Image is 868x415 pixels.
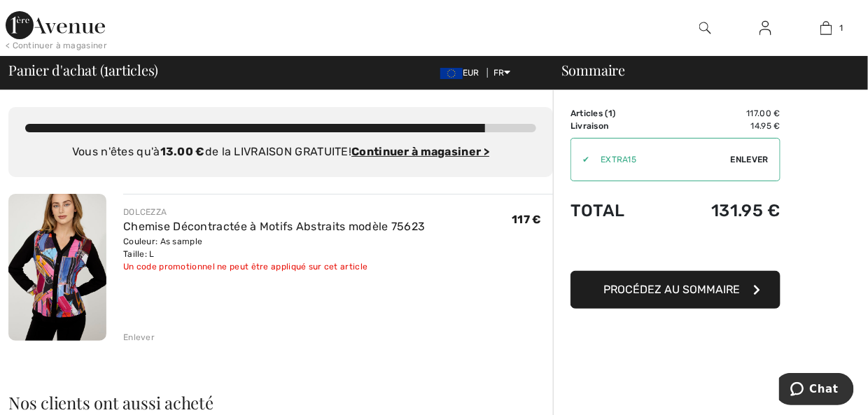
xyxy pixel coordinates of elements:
td: 14.95 € [663,120,780,132]
a: Continuer à magasiner > [351,145,489,158]
img: Chemise Décontractée à Motifs Abstraits modèle 75623 [8,194,106,341]
span: 117 € [512,213,542,226]
input: Code promo [589,139,731,181]
strong: 13.00 € [160,145,205,158]
span: 1 [104,59,108,78]
span: EUR [440,68,485,78]
span: Procédez au sommaire [604,283,741,296]
h2: Nos clients ont aussi acheté [8,394,553,411]
td: 117.00 € [663,107,780,120]
img: 1ère Avenue [6,11,105,39]
div: DOLCEZZA [123,206,426,218]
img: Mes infos [759,20,771,36]
span: 1 [839,22,843,34]
button: Procédez au sommaire [570,271,780,309]
td: Livraison [570,120,663,132]
img: Mon panier [820,20,832,36]
a: 1 [797,20,856,36]
span: FR [493,68,511,78]
img: Euro [440,68,463,79]
span: 1 [608,108,612,118]
div: Un code promotionnel ne peut être appliqué sur cet article [123,260,426,273]
span: Panier d'achat ( articles) [8,63,158,77]
a: Chemise Décontractée à Motifs Abstraits modèle 75623 [123,220,426,233]
span: Enlever [731,153,769,166]
div: Vous n'êtes qu'à de la LIVRAISON GRATUITE! [25,143,536,160]
td: Articles ( ) [570,107,663,120]
td: Total [570,187,663,234]
div: Couleur: As sample Taille: L [123,235,426,260]
iframe: Ouvre un widget dans lequel vous pouvez chatter avec l’un de nos agents [779,373,854,408]
div: < Continuer à magasiner [6,39,107,52]
div: ✔ [571,153,589,166]
div: Sommaire [545,63,860,77]
td: 131.95 € [663,187,780,234]
div: Enlever [123,331,155,344]
iframe: PayPal [570,234,780,266]
img: recherche [699,20,711,36]
a: Se connecter [748,20,783,37]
